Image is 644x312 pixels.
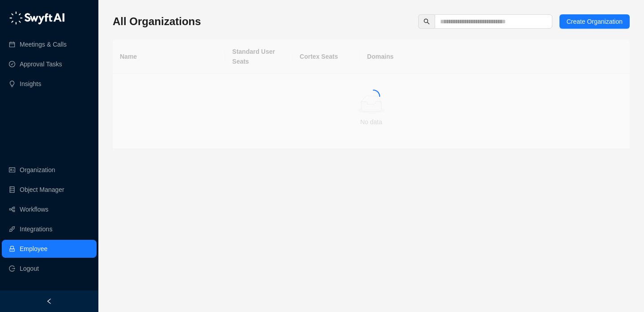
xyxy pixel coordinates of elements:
span: Logout [20,260,39,277]
span: left [46,298,52,304]
span: logout [9,265,15,272]
a: Workflows [20,200,48,218]
h3: All Organizations [113,14,201,29]
button: Create Organization [559,14,630,29]
a: Integrations [20,220,52,238]
a: Organization [20,161,55,179]
a: Object Manager [20,181,64,199]
span: loading [364,87,383,106]
span: search [424,18,430,25]
a: Insights [20,75,41,93]
span: Create Organization [567,17,623,26]
a: Approval Tasks [20,55,62,73]
a: Employee [20,240,47,258]
img: logo-05li4sbe.png [9,11,65,25]
a: Meetings & Calls [20,35,67,53]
